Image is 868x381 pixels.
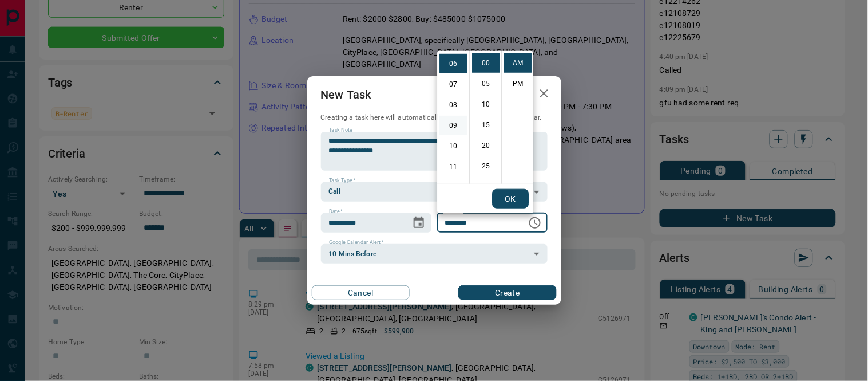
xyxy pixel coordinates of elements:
div: 10 Mins Before [321,244,548,264]
label: Time [445,208,460,215]
ul: Select hours [437,51,469,184]
p: Creating a task here will automatically add it to your Google Calendar. [321,113,548,123]
button: Choose time, selected time is 6:00 AM [524,211,546,234]
h2: New Task [307,76,385,113]
button: Choose date, selected date is May 13, 2026 [407,211,430,234]
li: 25 minutes [472,156,500,176]
li: AM [504,53,532,73]
li: 30 minutes [472,177,500,197]
li: 11 hours [439,157,467,176]
label: Task Note [329,127,352,134]
li: 0 minutes [472,53,500,73]
li: 10 hours [439,136,467,156]
div: Call [321,182,548,202]
label: Date [329,208,343,215]
button: Cancel [312,285,410,300]
button: OK [492,189,529,209]
li: 10 minutes [472,95,500,114]
button: Create [458,285,556,300]
li: 15 minutes [472,115,500,135]
li: 7 hours [439,74,467,94]
li: 5 minutes [472,74,500,93]
ul: Select meridiem [501,51,533,184]
li: 8 hours [439,95,467,115]
li: 9 hours [439,116,467,135]
li: 20 minutes [472,136,500,155]
label: Task Type [329,177,356,184]
label: Google Calendar Alert [329,239,384,246]
ul: Select minutes [469,51,501,184]
li: PM [504,74,532,93]
li: 6 hours [439,54,467,73]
